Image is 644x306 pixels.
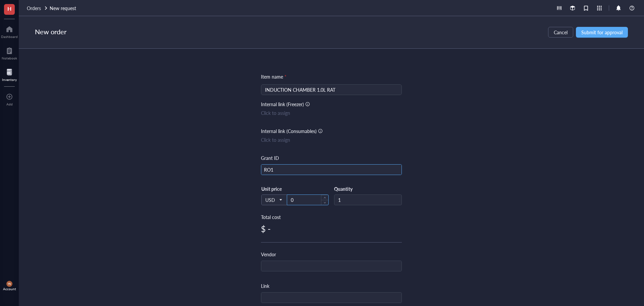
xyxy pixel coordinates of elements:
span: down [324,202,326,204]
div: Dashboard [1,35,18,39]
button: Cancel [548,27,573,38]
div: Link [261,282,269,290]
a: Notebook [2,45,17,60]
div: Total cost [261,213,402,221]
button: Submit for approval [576,27,628,38]
span: Increase Value [321,195,328,200]
div: Quantity [334,186,402,192]
div: New order [35,27,66,38]
span: Submit for approval [581,30,623,35]
div: Internal link (Consumables) [261,127,317,135]
div: Vendor [261,251,276,258]
div: Internal link (Freezer) [261,100,304,108]
a: New request [50,4,77,12]
div: Unit price [261,186,303,192]
div: Click to assign [261,109,402,117]
span: YN [8,282,11,286]
a: Dashboard [1,24,18,39]
div: Inventory [2,78,17,82]
div: Account [3,287,16,291]
span: Decrease Value [321,200,328,205]
span: Cancel [554,30,568,35]
div: Grant ID [261,154,279,162]
div: Click to assign [261,136,402,143]
div: Add [6,102,13,106]
div: Notebook [2,56,17,60]
span: Orders [27,5,41,11]
span: up [324,196,326,199]
div: $ - [261,223,402,234]
span: H [7,4,11,13]
span: USD [265,197,282,203]
a: Orders [27,4,48,12]
div: Item name [261,73,286,80]
a: Inventory [2,67,17,82]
